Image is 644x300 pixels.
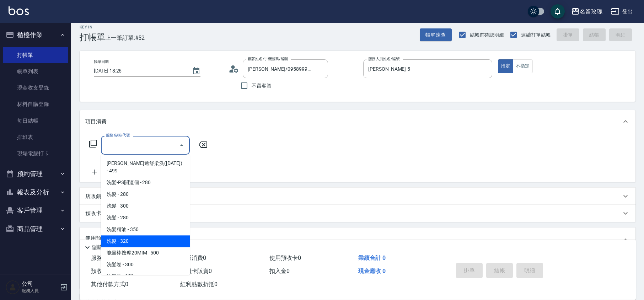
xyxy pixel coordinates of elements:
span: 紅利點數折抵 0 [180,281,218,288]
span: [PERSON_NAME]透舒柔洗([DATE]) - 499 [101,157,190,177]
h3: 打帳單 [80,32,105,42]
p: 店販銷售 [85,193,107,200]
span: 洗髮精油 - 350 [101,224,190,235]
button: 預約管理 [3,165,68,183]
p: 項目消費 [85,118,107,125]
span: 洗髮 - 280 [101,212,190,224]
p: 服務人員 [22,288,58,294]
button: 名留玫瑰 [568,4,605,19]
a: 排班表 [3,129,68,145]
img: Person [6,280,20,294]
div: 名留玫瑰 [580,7,602,16]
img: Logo [9,6,29,15]
span: 洗髮卷 - 300 [101,259,190,270]
div: 店販銷售 [80,188,635,205]
span: 扣入金 0 [269,268,290,274]
span: 洗髮卷 - 250 [101,270,190,282]
span: 會員卡販賣 0 [180,268,212,274]
input: YYYY/MM/DD hh:mm [94,65,185,77]
h5: 公司 [22,280,58,288]
a: 現場電腦打卡 [3,145,68,162]
a: 打帳單 [3,47,68,63]
label: 服務名稱/代號 [106,133,130,138]
div: 使用預收卡x150 [80,227,635,252]
p: 隱藏業績明細 [92,244,124,251]
button: 不指定 [513,59,533,73]
span: 不留客資 [252,82,272,90]
label: 顧客姓名/手機號碼/編號 [248,56,288,61]
label: 服務人員姓名/編號 [368,56,399,61]
p: 使用預收卡 [85,235,112,245]
a: 每日結帳 [3,113,68,129]
button: 商品管理 [3,220,68,238]
h2: Key In [80,25,105,30]
span: 上一筆訂單:#52 [105,33,145,42]
button: 登出 [608,5,635,18]
span: 服務消費 0 [91,255,117,261]
span: 洗髮 - 300 [101,200,190,212]
button: 客戶管理 [3,201,68,220]
button: save [551,4,565,18]
span: 洗髮 - 280 [101,188,190,200]
span: 洗髮-PS開這個 - 280 [101,177,190,188]
button: 帳單速查 [420,28,452,42]
span: 洗髮 - 320 [101,235,190,247]
button: Close [176,140,187,151]
a: 材料自購登錄 [3,96,68,112]
span: 能量棒按摩20MIM - 500 [101,247,190,259]
span: 店販消費 0 [180,255,206,261]
span: 現金應收 0 [358,268,386,274]
button: 櫃檯作業 [3,26,68,44]
span: 連續打單結帳 [521,31,551,39]
span: 業績合計 0 [358,255,386,261]
span: 結帳前確認明細 [470,31,505,39]
p: 預收卡販賣 [85,210,112,217]
span: 預收卡販賣 0 [91,268,123,274]
button: 指定 [498,59,513,73]
div: 預收卡販賣 [80,205,635,222]
div: 項目消費 [80,110,635,133]
button: Choose date, selected date is 2025-10-04 [188,63,205,80]
button: 報表及分析 [3,183,68,202]
span: 其他付款方式 0 [91,281,128,288]
span: 使用預收卡 0 [269,255,301,261]
a: 現金收支登錄 [3,80,68,96]
a: 帳單列表 [3,63,68,80]
label: 帳單日期 [94,59,109,64]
